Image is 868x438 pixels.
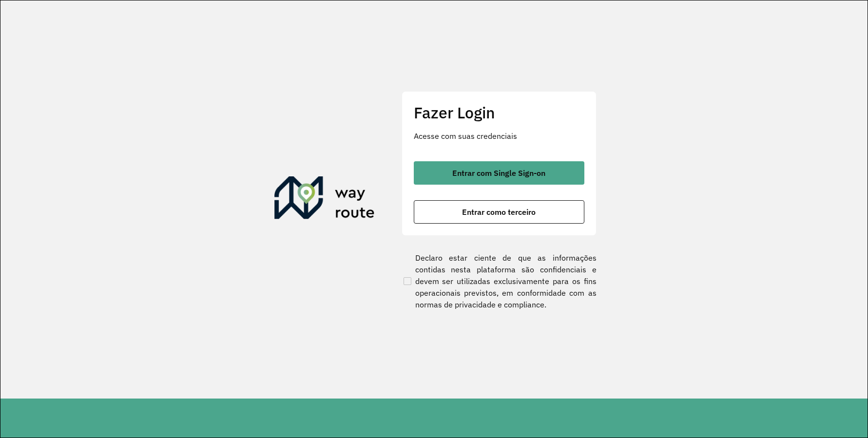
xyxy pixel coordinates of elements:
[414,130,584,142] p: Acesse com suas credenciais
[452,169,545,177] span: Entrar com Single Sign-on
[274,176,375,223] img: Roteirizador AmbevTech
[462,208,536,216] span: Entrar como terceiro
[414,200,584,224] button: button
[414,103,584,122] h2: Fazer Login
[414,161,584,185] button: button
[402,252,597,310] label: Declaro estar ciente de que as informações contidas nesta plataforma são confidenciais e devem se...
